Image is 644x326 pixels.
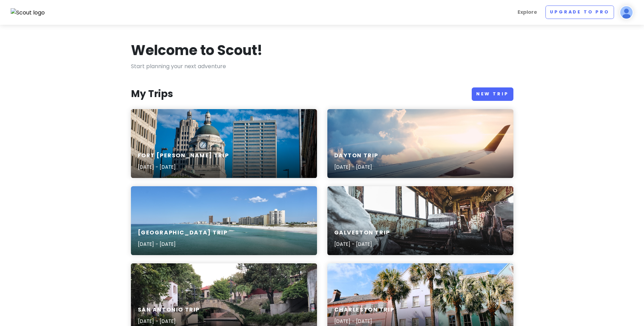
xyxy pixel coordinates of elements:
[515,6,540,19] a: Explore
[334,240,390,248] p: [DATE] - [DATE]
[131,41,263,59] h1: Welcome to Scout!
[620,6,633,19] img: User profile
[334,152,379,159] h6: Dayton trip
[327,109,513,178] a: aerial photography of airlinerDayton trip[DATE] - [DATE]
[138,163,229,171] p: [DATE] - [DATE]
[334,306,395,314] h6: Charleston Trip
[131,62,513,71] p: Start planning your next adventure
[11,8,45,17] img: Scout logo
[138,152,229,159] h6: Fort [PERSON_NAME] Trip
[138,306,200,314] h6: San Antonio Trip
[138,240,228,248] p: [DATE] - [DATE]
[472,87,513,101] a: New Trip
[545,6,614,19] a: Upgrade to Pro
[131,109,317,178] a: white and blue concrete building during daytimeFort [PERSON_NAME] Trip[DATE] - [DATE]
[131,88,173,100] h3: My Trips
[327,186,513,255] a: an abandoned train car filled with lots of furnitureGalveston Trip[DATE] - [DATE]
[334,317,395,325] p: [DATE] - [DATE]
[334,229,390,236] h6: Galveston Trip
[334,163,379,171] p: [DATE] - [DATE]
[131,186,317,255] a: buildings near body of water under blue sky[GEOGRAPHIC_DATA] Trip[DATE] - [DATE]
[138,317,200,325] p: [DATE] - [DATE]
[138,229,228,236] h6: [GEOGRAPHIC_DATA] Trip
